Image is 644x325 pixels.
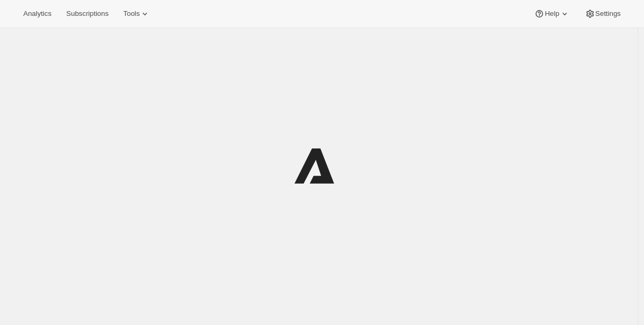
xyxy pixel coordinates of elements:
button: Settings [578,6,627,21]
button: Help [528,6,576,21]
span: Analytics [23,10,51,18]
button: Subscriptions [60,6,115,21]
button: Analytics [17,6,58,21]
span: Tools [123,10,140,18]
span: Help [545,10,559,18]
button: Tools [117,6,157,21]
span: Settings [595,10,621,18]
span: Subscriptions [66,10,108,18]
